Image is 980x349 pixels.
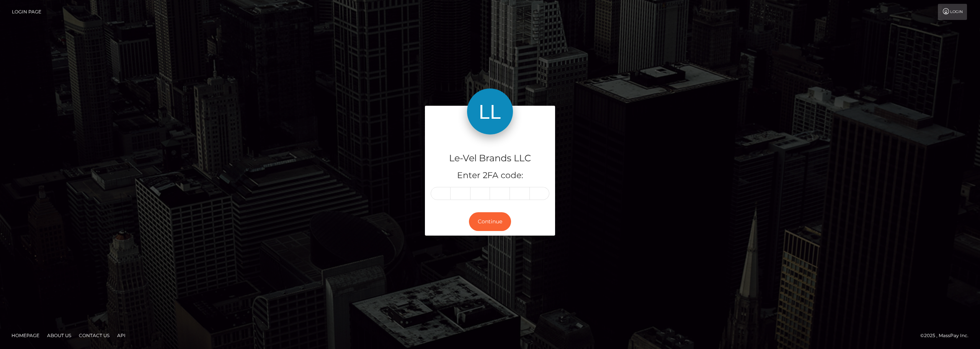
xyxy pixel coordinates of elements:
a: Homepage [8,329,42,341]
a: API [114,329,129,341]
a: Login [938,4,967,20]
a: Contact Us [76,329,113,341]
div: © 2025 , MassPay Inc. [920,331,974,340]
a: Login Page [12,4,41,20]
h5: Enter 2FA code: [431,170,549,182]
img: Le-Vel Brands LLC [467,88,513,134]
h4: Le-Vel Brands LLC [431,152,549,165]
button: Continue [469,212,511,231]
a: About Us [44,329,74,341]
